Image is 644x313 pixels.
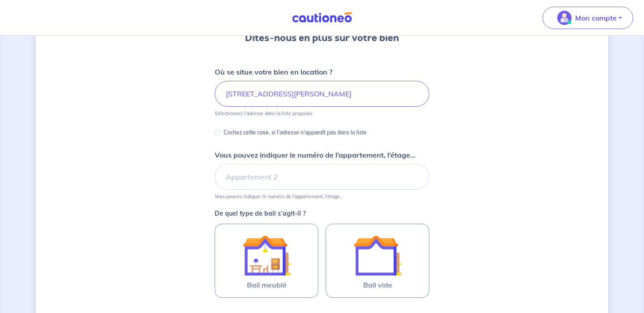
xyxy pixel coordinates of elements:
p: Cochez cette case, si l'adresse n'apparaît pas dans la liste [224,127,367,138]
button: illu_account_valid_menu.svgMon compte [542,7,633,29]
img: illu_furnished_lease.svg [242,231,291,280]
p: De quel type de bail s’agit-il ? [215,210,429,217]
input: Appartement 2 [215,164,429,190]
p: Vous pouvez indiquer le numéro de l’appartement, l’étage... [215,193,343,200]
p: Mon compte [575,13,617,23]
span: Bail meublé [247,280,287,290]
span: Bail vide [363,280,392,290]
h3: Dites-nous en plus sur votre bien [245,31,399,45]
p: Où se situe votre bien en location ? [215,67,332,77]
p: Sélectionnez l'adresse dans la liste proposée [215,110,313,117]
p: Vous pouvez indiquer le numéro de l’appartement, l’étage... [215,150,415,160]
img: illu_empty_lease.svg [353,231,402,280]
img: illu_account_valid_menu.svg [557,11,572,25]
input: 2 rue de paris, 59000 lille [215,81,429,107]
img: Cautioneo [288,12,356,23]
